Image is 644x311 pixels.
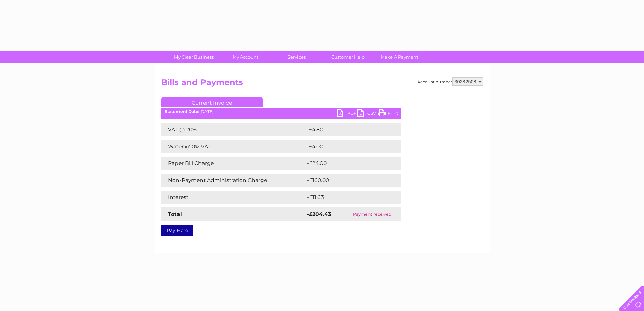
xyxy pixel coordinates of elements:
[161,157,305,170] td: Paper Bill Charge
[166,51,222,63] a: My Clear Business
[161,97,263,107] a: Current Invoice
[305,123,387,136] td: -£4.80
[305,174,390,187] td: -£160.00
[305,191,387,204] td: -£11.63
[269,51,325,63] a: Services
[320,51,376,63] a: Customer Help
[165,109,199,114] b: Statement Date:
[337,109,357,119] a: PDF
[378,109,398,119] a: Print
[217,51,273,63] a: My Account
[307,211,331,217] strong: -£204.43
[161,140,305,153] td: Water @ 0% VAT
[168,211,182,217] strong: Total
[357,109,378,119] a: CSV
[161,174,305,187] td: Non-Payment Administration Charge
[161,123,305,136] td: VAT @ 20%
[305,140,387,153] td: -£4.00
[161,77,483,90] h2: Bills and Payments
[343,207,401,221] td: Payment received
[161,225,193,236] a: Pay Here
[372,51,427,63] a: Make A Payment
[305,157,389,170] td: -£24.00
[161,109,401,114] div: [DATE]
[417,77,483,86] div: Account number
[161,191,305,204] td: Interest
